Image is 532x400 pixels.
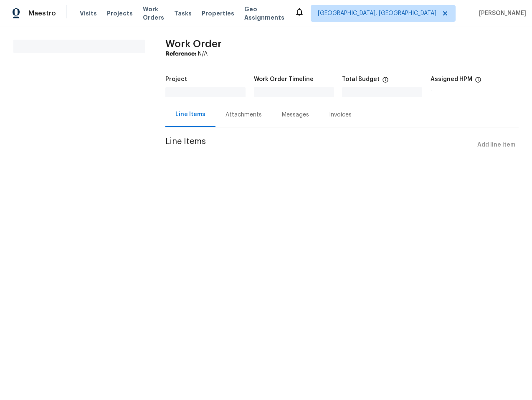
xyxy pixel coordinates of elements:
span: The total cost of line items that have been proposed by Opendoor. This sum includes line items th... [382,76,389,87]
h5: Project [165,76,187,82]
span: Work Orders [143,5,164,22]
div: Invoices [329,111,352,119]
span: Geo Assignments [244,5,284,22]
span: [GEOGRAPHIC_DATA], [GEOGRAPHIC_DATA] [318,9,436,18]
span: Visits [80,9,97,18]
div: - [431,87,519,93]
div: Messages [282,111,309,119]
span: The hpm assigned to this work order. [475,76,481,87]
span: Maestro [28,9,56,18]
span: Properties [202,9,234,18]
h5: Total Budget [342,76,380,82]
span: Line Items [165,137,474,153]
h5: Assigned HPM [431,76,472,82]
span: Projects [107,9,133,18]
span: [PERSON_NAME] [476,9,526,18]
b: Reference: [165,51,196,57]
span: Tasks [174,10,192,16]
span: Work Order [165,39,222,49]
div: N/A [165,50,519,58]
div: Line Items [175,110,205,119]
div: Attachments [225,111,262,119]
h5: Work Order Timeline [254,76,314,82]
